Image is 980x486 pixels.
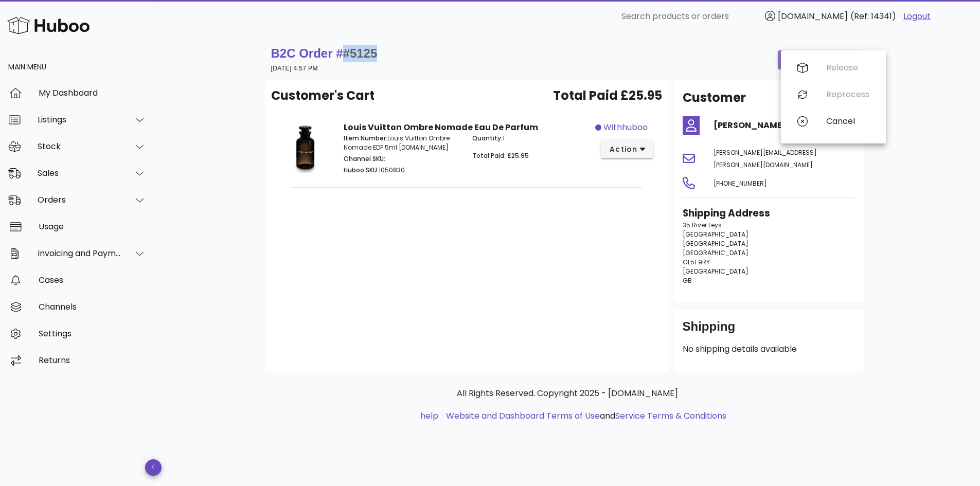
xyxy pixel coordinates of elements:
p: No shipping details available [683,343,856,355]
button: action [601,140,654,158]
div: Cases [39,275,146,285]
div: Invoicing and Payments [38,248,121,258]
span: #5125 [343,46,378,60]
button: order actions [778,50,863,69]
div: Orders [38,195,121,205]
div: Shipping [683,318,856,343]
strong: B2C Order # [271,46,378,60]
a: help [420,410,438,422]
a: Logout [903,10,931,23]
div: Returns [39,355,146,365]
div: My Dashboard [39,88,146,98]
li: and [442,410,726,422]
span: [GEOGRAPHIC_DATA] [683,248,749,257]
span: Huboo SKU: [344,166,379,174]
span: action [609,144,638,155]
strong: Louis Vuitton Ombre Nomade Eau De Parfum [344,121,538,133]
h3: Shipping Address [683,206,856,221]
div: Usage [39,222,146,231]
a: Service Terms & Conditions [615,410,726,422]
p: 1050830 [344,166,460,175]
p: All Rights Reserved. Copyright 2025 - [DOMAIN_NAME] [273,387,862,400]
div: Channels [39,302,146,312]
span: GL51 9RY [683,258,710,266]
span: [PERSON_NAME][EMAIL_ADDRESS][PERSON_NAME][DOMAIN_NAME] [714,148,817,169]
span: [DOMAIN_NAME] [778,10,848,22]
div: Stock [38,141,121,151]
span: [GEOGRAPHIC_DATA] [683,267,749,276]
div: Sales [38,168,121,178]
span: [GEOGRAPHIC_DATA] [683,239,749,248]
h4: [PERSON_NAME] [714,119,856,132]
span: Channel SKU: [344,154,385,163]
span: Item Number: [344,134,387,142]
span: Quantity: [472,134,503,142]
img: Product Image [279,121,331,173]
p: Louis Vuitton Ombre Nomade EDP 5ml [DOMAIN_NAME] [344,134,460,152]
p: 1 [472,134,589,143]
span: [GEOGRAPHIC_DATA] [683,230,749,239]
div: Settings [39,329,146,338]
span: Total Paid: £25.95 [472,151,529,160]
div: Listings [38,115,121,124]
h2: Customer [683,88,746,107]
span: withhuboo [603,121,648,134]
div: Cancel [826,116,869,126]
span: [PHONE_NUMBER] [714,179,767,188]
small: [DATE] 4:57 PM [271,65,318,72]
img: Huboo Logo [7,14,90,37]
span: GB [683,276,692,285]
a: Website and Dashboard Terms of Use [446,410,600,422]
span: (Ref: 14341) [850,10,896,22]
span: Customer's Cart [271,86,375,105]
span: Total Paid £25.95 [553,86,662,105]
span: 35 River Leys [683,221,722,229]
